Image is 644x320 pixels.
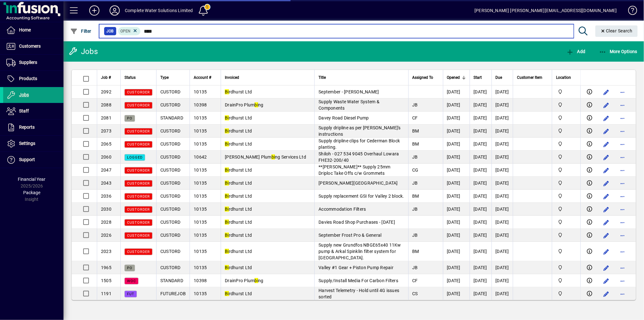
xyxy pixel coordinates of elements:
span: Jobs [19,92,29,97]
td: [DATE] [470,112,492,125]
span: Account # [194,74,211,81]
button: More options [618,178,628,188]
span: CUSTORD [160,194,181,199]
span: Motueka [556,167,577,174]
span: 10398 [194,278,207,283]
button: Edit [601,247,611,257]
span: Motueka [556,248,577,255]
td: [DATE] [443,151,470,164]
span: DrainPro Plum ng [225,102,263,107]
em: Bi [225,291,229,296]
td: [DATE] [443,112,470,125]
span: More Options [599,49,638,54]
td: [DATE] [492,177,513,190]
td: [DATE] [443,203,470,216]
td: [DATE] [492,261,513,274]
span: CUSTORDER [127,234,150,238]
button: Edit [601,139,611,149]
em: Bi [225,233,229,238]
a: Support [3,152,64,168]
td: [DATE] [443,190,470,203]
td: [DATE] [492,112,513,125]
span: JB [413,154,418,160]
span: Support [19,157,35,162]
td: [DATE] [443,216,470,229]
div: Start [474,74,488,81]
span: CUSTORD [160,141,181,146]
a: Knowledge Base [623,1,636,22]
span: Valley #1 Gear + Piston Pump Repair [319,265,393,270]
td: [DATE] [492,242,513,261]
span: Motueka [556,88,577,95]
em: Bi [225,141,229,146]
span: BM [413,249,419,254]
span: PO [127,116,132,120]
span: rdhurst Ltd [225,194,252,199]
span: Clear Search [600,28,633,33]
em: Bi [225,180,229,186]
span: rdhurst Ltd [225,128,252,133]
span: Settings [19,141,35,146]
span: Job [107,28,114,34]
span: Due [496,74,502,81]
span: Add [566,49,585,54]
span: rdhurst Ltd [225,180,252,186]
td: [DATE] [492,85,513,99]
span: Motueka [556,219,577,226]
span: Harvest Telemetry - Hold until 4G issues sorted [319,288,399,299]
span: CUSTORD [160,233,181,238]
div: [PERSON_NAME] [PERSON_NAME][EMAIL_ADDRESS][DOMAIN_NAME] [474,5,617,16]
a: Suppliers [3,55,64,71]
button: Edit [601,289,611,299]
button: More options [618,139,628,149]
td: [DATE] [470,229,492,242]
em: Bi [225,128,229,133]
td: [DATE] [492,138,513,151]
span: CUSTORDER [127,129,150,133]
span: JB [413,265,418,270]
span: JB [413,233,418,238]
span: Motueka [556,264,577,271]
span: 2065 [101,141,111,146]
span: CF [413,115,418,120]
button: Edit [601,178,611,188]
td: [DATE] [492,274,513,287]
td: [DATE] [470,164,492,177]
button: Clear [595,25,638,37]
span: rdhurst Ltd [225,167,252,173]
td: [DATE] [470,242,492,261]
span: 2047 [101,167,111,173]
a: Products [3,71,64,87]
span: Supply dripline clips for Cederman Block planting. [319,138,400,150]
button: More options [618,230,628,241]
span: Open [121,29,131,33]
span: CUSTORD [160,128,181,133]
em: Bi [225,89,229,94]
span: rdhurst Ltd [225,265,252,270]
td: [DATE] [443,242,470,261]
span: 1965 [101,265,111,270]
td: [DATE] [443,177,470,190]
span: CUSTORD [160,265,181,270]
span: [PERSON_NAME] Plum ng Services Ltd [225,154,306,160]
button: Edit [601,113,611,123]
span: Opened [447,74,460,81]
td: [DATE] [470,138,492,151]
span: Staff [19,108,29,113]
em: Bi [225,220,229,225]
button: Filter [69,25,93,37]
button: More options [618,191,628,201]
span: rdhurst Ltd [225,115,252,120]
a: Staff [3,103,64,119]
span: Motueka [556,193,577,200]
span: CUSTORDER [127,208,150,212]
span: 10135 [194,233,207,238]
em: Bi [225,249,229,254]
span: JB [413,180,418,186]
button: More options [618,217,628,228]
td: [DATE] [492,99,513,112]
button: More options [618,276,628,286]
button: More options [618,126,628,136]
span: CG [413,167,419,173]
span: 1191 [101,291,111,296]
